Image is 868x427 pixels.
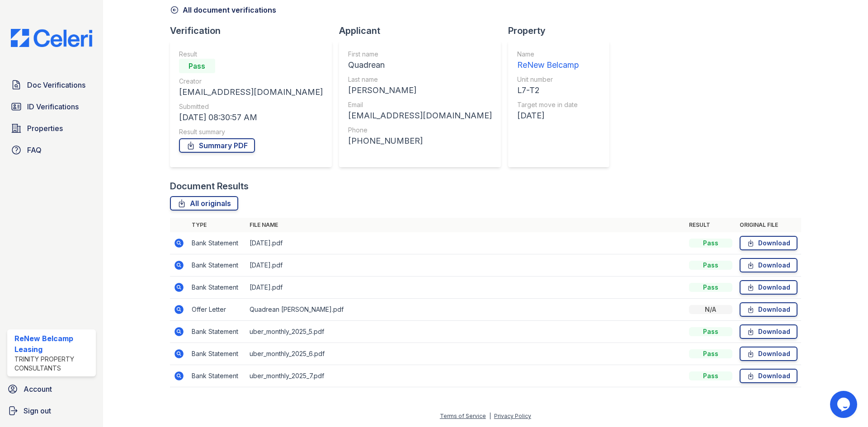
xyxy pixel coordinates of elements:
span: Account [24,384,52,394]
td: Bank Statement [188,277,246,299]
td: Bank Statement [188,343,246,365]
div: Property [508,24,617,37]
div: [EMAIL_ADDRESS][DOMAIN_NAME] [348,109,492,122]
span: Properties [27,123,63,134]
img: CE_Logo_Blue-a8612792a0a2168367f1c8372b55b34899dd931a85d93a1a3d3e32e68fde9ad4.png [4,29,99,47]
div: Result summary [179,127,323,136]
div: Pass [179,59,215,73]
div: Document Results [170,180,249,192]
div: Verification [170,24,339,37]
td: Offer Letter [188,299,246,321]
th: Result [685,218,736,232]
div: Phone [348,126,492,135]
div: ReNew Belcamp Leasing [14,333,92,355]
div: [DATE] 08:30:57 AM [179,111,323,124]
a: Account [4,380,99,398]
a: Download [740,280,797,295]
div: Last name [348,75,492,84]
th: Type [188,218,246,232]
a: Doc Verifications [7,76,96,94]
div: Pass [689,371,732,380]
a: Terms of Service [440,413,486,419]
a: Name ReNew Belcamp [517,50,579,71]
div: Unit number [517,75,579,84]
a: All document verifications [170,5,276,15]
span: Doc Verifications [27,80,85,90]
div: Target move in date [517,100,579,109]
th: File name [246,218,685,232]
div: Name [517,50,579,59]
div: | [489,413,491,419]
div: Trinity Property Consultants [14,355,92,373]
a: Download [740,302,797,317]
a: Summary PDF [179,138,255,153]
div: Quadrean [348,59,492,71]
a: Sign out [4,402,99,420]
iframe: chat widget [830,391,859,418]
div: Pass [689,239,732,248]
div: Pass [689,261,732,270]
a: Download [740,347,797,361]
div: Creator [179,77,323,86]
td: uber_monthly_2025_6.pdf [246,343,685,365]
td: Bank Statement [188,232,246,254]
div: Applicant [339,24,508,37]
td: Bank Statement [188,321,246,343]
td: [DATE].pdf [246,232,685,254]
a: Privacy Policy [494,413,531,419]
div: ReNew Belcamp [517,59,579,71]
div: Result [179,50,323,59]
a: FAQ [7,141,96,159]
span: ID Verifications [27,101,79,112]
a: Download [740,369,797,383]
a: Download [740,236,797,250]
th: Original file [736,218,801,232]
div: Submitted [179,102,323,111]
div: [DATE] [517,109,579,122]
div: [PHONE_NUMBER] [348,135,492,147]
a: ID Verifications [7,98,96,116]
div: Email [348,100,492,109]
td: [DATE].pdf [246,277,685,299]
a: Download [740,258,797,272]
td: uber_monthly_2025_5.pdf [246,321,685,343]
span: FAQ [27,145,42,155]
div: Pass [689,327,732,336]
div: Pass [689,283,732,292]
a: Download [740,324,797,339]
div: [EMAIL_ADDRESS][DOMAIN_NAME] [179,86,323,99]
td: Bank Statement [188,254,246,277]
a: Properties [7,119,96,137]
div: N/A [689,305,732,314]
span: Sign out [24,405,51,416]
td: Bank Statement [188,365,246,387]
div: Pass [689,349,732,358]
div: [PERSON_NAME] [348,84,492,97]
div: L7-T2 [517,84,579,97]
div: First name [348,50,492,59]
td: Quadrean [PERSON_NAME].pdf [246,299,685,321]
td: [DATE].pdf [246,254,685,277]
a: All originals [170,196,238,211]
td: uber_monthly_2025_7.pdf [246,365,685,387]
